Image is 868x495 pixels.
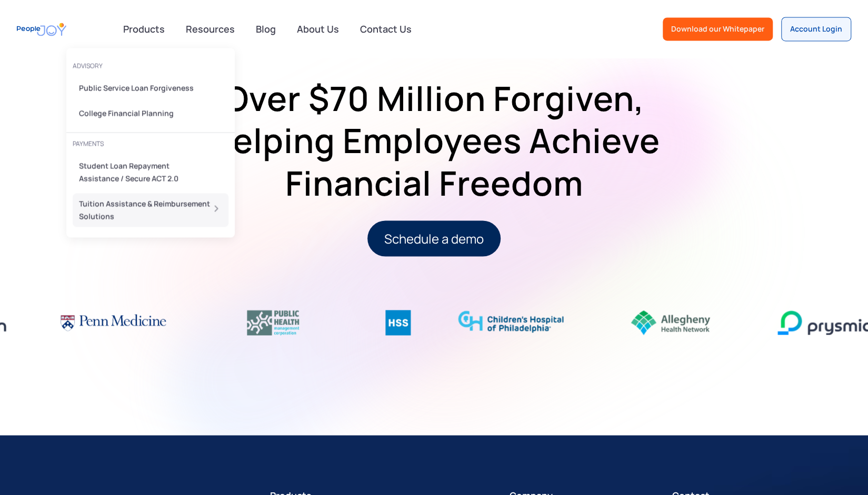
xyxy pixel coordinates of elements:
div: advisory [73,58,228,73]
nav: Products [66,39,235,237]
a: Contact Us [354,17,418,41]
div: College Financial Planning [79,107,216,119]
div: PAYMENTS [73,136,228,151]
div: Student Loan Repayment Assistance / Secure ACT 2.0 [79,159,197,185]
h2: Over $70 Million Forgiven, Helping Employees Achieve Financial Freedom [171,77,697,204]
a: Account Login [781,17,851,41]
a: Resources [179,17,241,41]
a: Schedule a demo [367,220,501,256]
a: Student Loan Repayment Assistance / Secure ACT 2.0 [73,155,228,189]
a: Blog [250,17,282,41]
a: Tuition Assistance & Reimbursement Solutions [73,193,228,227]
div: Products [117,18,171,39]
a: Public Service Loan Forgiveness [73,77,228,98]
div: Download our Whitepaper [671,24,764,34]
a: About Us [291,17,345,41]
div: Public Service Loan Forgiveness [79,82,216,94]
a: home [17,17,66,41]
a: College Financial Planning [73,103,228,124]
div: Account Login [790,24,842,34]
a: Download our Whitepaper [663,17,773,41]
div: Tuition Assistance & Reimbursement Solutions [79,197,216,223]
